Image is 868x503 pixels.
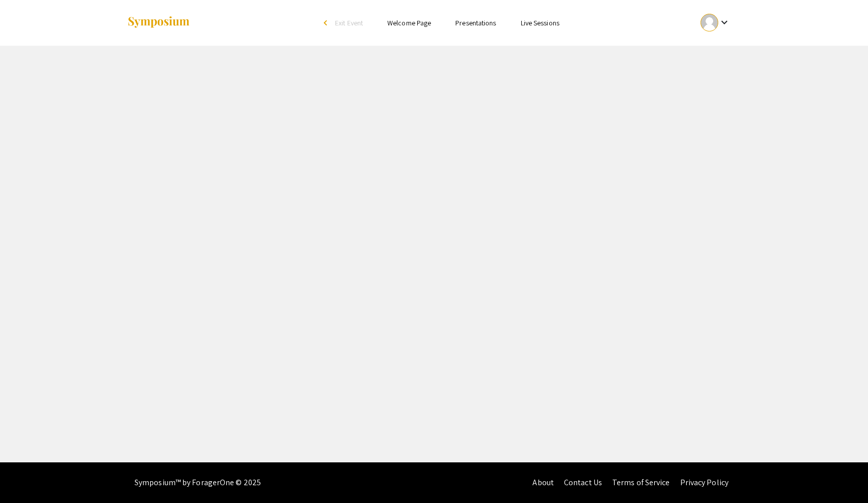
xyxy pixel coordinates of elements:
a: About [532,477,554,488]
a: Privacy Policy [680,477,728,488]
button: Expand account dropdown [690,11,741,34]
mat-icon: Expand account dropdown [718,16,730,28]
a: Terms of Service [612,477,670,488]
a: Contact Us [564,477,602,488]
div: Symposium™ by ForagerOne © 2025 [135,462,261,503]
a: Live Sessions [521,18,559,27]
img: Symposium by ForagerOne [127,16,190,29]
a: Welcome Page [387,18,431,27]
a: Presentations [455,18,496,27]
span: Exit Event [335,18,363,27]
div: arrow_back_ios [324,20,330,26]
